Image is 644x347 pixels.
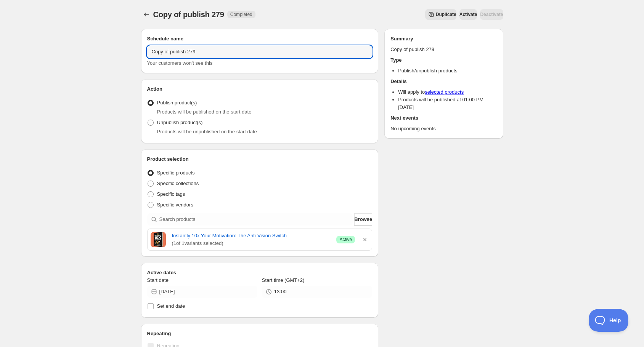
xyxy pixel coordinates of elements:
span: Publish product(s) [157,100,197,106]
span: Products will be published on the start date [157,109,252,115]
span: ( 1 of 1 variants selected) [172,240,331,247]
h2: Product selection [147,155,373,163]
span: Products will be unpublished on the start date [157,129,257,134]
span: Duplicate [436,11,456,18]
h2: Action [147,85,373,93]
img: Cover image of Instantly 10x Your Motivation: The Anti-Vision Switch by Tyler Andrew Cole - publi... [151,232,166,247]
p: No upcoming events [390,125,497,133]
li: Products will be published at 01:00 PM [DATE] [398,96,497,111]
span: Completed [230,11,252,18]
li: Will apply to [398,88,497,96]
iframe: Toggle Customer Support [589,309,629,332]
span: Set end date [157,303,185,309]
span: Copy of publish 279 [153,10,224,19]
h2: Repeating [147,330,373,337]
h2: Active dates [147,269,373,277]
span: Active [339,237,352,243]
button: Schedules [141,9,152,20]
h2: Next events [390,114,497,122]
span: Specific collections [157,181,199,186]
p: Copy of publish 279 [390,46,497,53]
span: Start date [147,277,169,283]
button: Secondary action label [425,9,456,20]
span: Unpublish product(s) [157,120,203,125]
h2: Schedule name [147,35,373,43]
h2: Summary [390,35,497,43]
span: Your customers won't see this [147,60,213,66]
span: Activate [459,11,477,18]
span: Specific vendors [157,202,193,208]
h2: Type [390,56,497,64]
span: Specific products [157,170,195,176]
a: selected products [425,89,464,95]
button: Activate [459,9,477,20]
button: Browse [354,213,372,225]
input: Search products [159,213,353,225]
h2: Details [390,78,497,85]
a: Instantly 10x Your Motivation: The Anti-Vision Switch [172,232,331,240]
span: Specific tags [157,191,185,197]
li: Publish/unpublish products [398,67,497,75]
span: Browse [354,216,372,223]
span: Start time (GMT+2) [262,277,305,283]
